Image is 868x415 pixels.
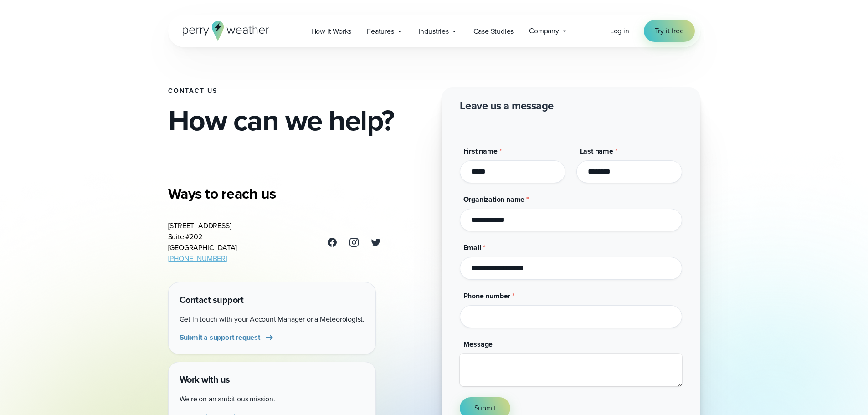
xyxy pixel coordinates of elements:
[168,106,427,135] h2: How can we help?
[466,22,522,41] a: Case Studies
[473,26,514,37] span: Case Studies
[180,314,365,325] p: Get in touch with your Account Manager or a Meteorologist.
[463,339,493,349] span: Message
[463,242,481,253] span: Email
[529,26,559,36] span: Company
[311,26,352,37] span: How it Works
[463,194,525,205] span: Organization name
[580,146,613,156] span: Last name
[303,22,360,41] a: How it Works
[168,253,227,264] a: [PHONE_NUMBER]
[168,220,237,264] address: [STREET_ADDRESS] Suite #202 [GEOGRAPHIC_DATA]
[367,26,394,37] span: Features
[180,293,365,307] h4: Contact support
[180,332,260,343] span: Submit a support request
[180,332,275,343] a: Submit a support request
[655,26,684,36] span: Try it free
[168,87,427,95] h1: Contact Us
[463,291,511,301] span: Phone number
[463,146,498,156] span: First name
[610,26,629,36] a: Log in
[168,184,381,203] h3: Ways to reach us
[419,26,449,37] span: Industries
[460,98,554,113] h2: Leave us a message
[180,373,365,386] h4: Work with us
[644,20,695,42] a: Try it free
[180,394,365,405] p: We’re on an ambitious mission.
[474,403,496,414] span: Submit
